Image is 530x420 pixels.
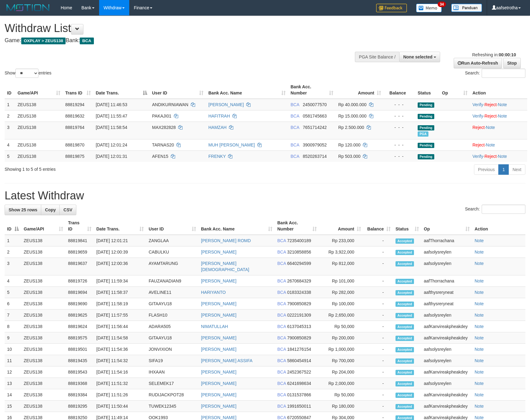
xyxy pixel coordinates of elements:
[5,217,21,235] th: ID: activate to sort column descending
[21,287,66,298] td: ZEUS138
[66,246,94,258] td: 88819659
[472,52,516,57] span: Refreshing in:
[9,207,37,212] span: Show 25 rows
[66,298,94,310] td: 88819690
[146,321,199,332] td: ADARA505
[415,81,440,99] th: Status
[21,378,66,389] td: ZEUS138
[338,125,364,130] span: Rp 2.500.000
[440,81,470,99] th: Op: activate to sort column ascending
[15,150,63,162] td: ZEUS138
[475,404,484,409] a: Note
[376,4,407,12] img: Feedback.jpg
[277,261,286,266] span: BCA
[475,347,484,352] a: Note
[66,378,94,389] td: 88819368
[484,102,497,107] a: Reject
[201,250,236,254] a: [PERSON_NAME]
[498,114,507,118] a: Note
[486,125,495,130] a: Note
[65,102,84,107] span: 88819294
[418,125,434,130] span: Pending
[421,246,472,258] td: aafsolysreylen
[201,392,236,397] a: [PERSON_NAME]
[277,278,286,283] span: BCA
[94,217,146,235] th: Date Trans.: activate to sort column ascending
[470,139,527,150] td: ·
[146,332,199,344] td: GITAAYU18
[287,238,311,243] span: Copy 7235400189 to clipboard
[287,347,311,352] span: Copy 1841276154 to clipboard
[146,275,199,287] td: FAUZANADIAN9
[363,344,393,355] td: -
[303,142,327,147] span: Copy 3900979052 to clipboard
[421,258,472,275] td: aafsolysreylen
[152,125,176,130] span: MAX282828
[319,332,363,344] td: Rp 200,000
[475,335,484,340] a: Note
[395,279,414,284] span: Accepted
[395,324,414,330] span: Accepted
[65,154,84,159] span: 88819875
[395,261,414,266] span: Accepted
[319,321,363,332] td: Rp 50,000
[484,114,497,118] a: Reject
[363,287,393,298] td: -
[146,217,199,235] th: User ID: activate to sort column ascending
[5,139,15,150] td: 4
[395,358,414,364] span: Accepted
[277,250,286,254] span: BCA
[363,366,393,378] td: -
[287,261,311,266] span: Copy 6640294599 to clipboard
[287,335,311,340] span: Copy 7900850829 to clipboard
[421,332,472,344] td: aafKanvireakpheakdey
[201,278,236,283] a: [PERSON_NAME]
[338,114,367,118] span: Rp 15.000.000
[403,54,432,59] span: None selected
[146,298,199,310] td: GITAAYU18
[94,321,146,332] td: [DATE] 11:56:44
[5,164,216,172] div: Showing 1 to 5 of 5 entries
[395,302,414,307] span: Accepted
[94,310,146,321] td: [DATE] 11:57:55
[5,81,15,99] th: ID
[5,150,15,162] td: 5
[395,347,414,352] span: Accepted
[303,102,327,107] span: Copy 2450077570 to clipboard
[277,370,286,374] span: BCA
[363,321,393,332] td: -
[5,366,21,378] td: 12
[5,122,15,139] td: 3
[470,99,527,110] td: · ·
[21,344,66,355] td: ZEUS138
[21,366,66,378] td: ZEUS138
[59,205,76,215] a: CSV
[386,124,413,130] div: - - -
[319,344,363,355] td: Rp 1,000,000
[499,52,516,57] strong: 00:00:10
[475,392,484,397] a: Note
[5,69,51,78] label: Show entries
[15,99,63,110] td: ZEUS138
[152,102,188,107] span: ANDIKURNIAWAN
[146,310,199,321] td: FLASH10
[146,344,199,355] td: JONVIXION
[451,4,482,12] img: panduan.png
[303,125,327,130] span: Copy 7651714242 to clipboard
[475,301,484,306] a: Note
[21,217,66,235] th: Game/API: activate to sort column ascending
[395,336,414,341] span: Accepted
[94,298,146,310] td: [DATE] 11:58:19
[201,301,236,306] a: [PERSON_NAME]
[201,313,236,318] a: [PERSON_NAME]
[395,370,414,375] span: Accepted
[206,81,288,99] th: Bank Acc. Name: activate to sort column ascending
[5,3,51,12] img: MOTION_logo.png
[152,142,174,147] span: TARNAS20
[277,238,286,243] span: BCA
[287,250,311,254] span: Copy 3210858856 to clipboard
[319,217,363,235] th: Amount: activate to sort column ascending
[5,275,21,287] td: 4
[152,154,168,159] span: AFEN15
[363,275,393,287] td: -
